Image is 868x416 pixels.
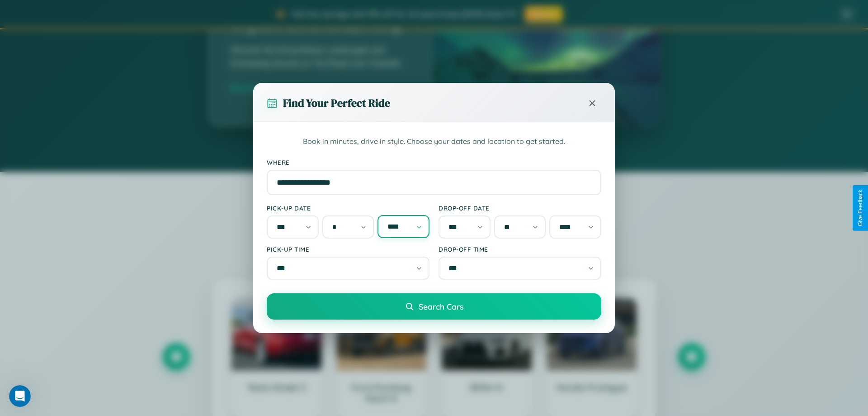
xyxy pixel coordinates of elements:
button: Search Cars [267,293,601,320]
p: Book in minutes, drive in style. Choose your dates and location to get started. [267,136,601,148]
label: Pick-up Time [267,245,429,253]
h3: Find Your Perfect Ride [283,96,390,110]
span: Search Cars [419,301,463,311]
label: Where [267,158,601,166]
label: Drop-off Date [439,204,601,212]
label: Drop-off Time [439,245,601,253]
label: Pick-up Date [267,204,429,212]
